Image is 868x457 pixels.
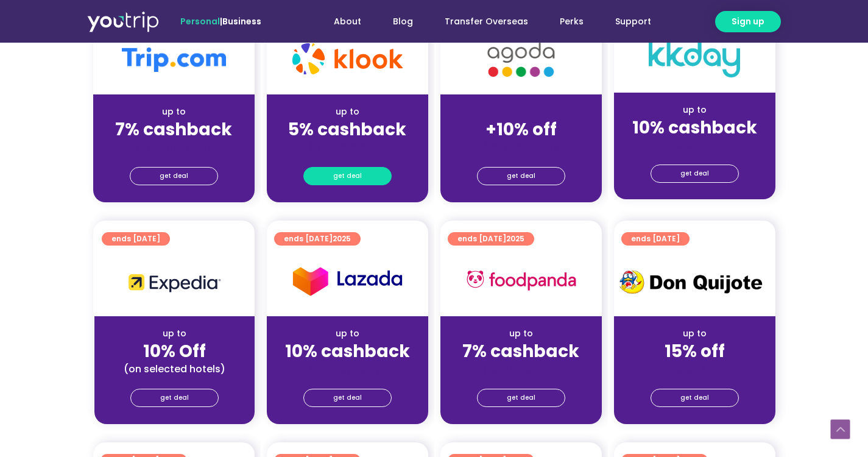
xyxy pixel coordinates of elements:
span: 2025 [333,233,351,244]
span: 2025 [506,233,524,244]
a: get deal [303,167,392,185]
span: Sign up [732,15,764,28]
span: get deal [507,168,535,185]
a: get deal [477,389,565,407]
span: get deal [160,168,188,185]
a: Support [599,10,667,33]
a: Perks [544,10,599,33]
a: get deal [303,389,392,407]
div: (for stays only) [624,139,766,152]
a: Blog [377,10,429,33]
span: Personal [180,15,220,27]
div: up to [624,104,766,116]
span: | [180,15,261,27]
a: About [318,10,377,33]
span: get deal [680,165,709,182]
div: up to [277,105,418,118]
strong: 7% cashback [115,118,232,141]
a: Sign up [715,11,781,32]
a: ends [DATE] [621,232,690,246]
span: get deal [507,389,535,406]
div: up to [103,105,245,118]
a: Transfer Overseas [429,10,544,33]
a: ends [DATE]2025 [274,232,361,246]
a: get deal [651,165,739,183]
a: Business [222,15,261,27]
div: (for stays only) [450,141,592,154]
a: ends [DATE] [102,232,170,246]
span: get deal [333,168,362,185]
strong: 5% cashback [288,118,406,141]
div: up to [624,327,766,340]
span: get deal [333,389,362,406]
strong: 15% off [665,339,725,363]
a: get deal [130,167,218,185]
div: (for stays only) [450,363,592,375]
div: (for stays only) [103,141,245,154]
strong: 10% cashback [632,116,757,140]
nav: Menu [294,10,667,33]
span: ends [DATE] [457,232,524,246]
a: get deal [130,389,219,407]
span: get deal [680,389,709,406]
span: ends [DATE] [631,232,680,246]
strong: 10% cashback [285,339,410,363]
div: (for stays only) [277,141,418,154]
span: up to [510,105,532,118]
strong: 7% cashback [462,339,579,363]
div: (for stays only) [277,363,418,375]
strong: 10% Off [143,339,206,363]
a: ends [DATE]2025 [448,232,534,246]
span: ends [DATE] [111,232,160,246]
a: get deal [651,389,739,407]
span: get deal [160,389,189,406]
a: get deal [477,167,565,185]
div: (for stays only) [624,363,766,375]
span: ends [DATE] [284,232,351,246]
div: up to [104,327,245,340]
strong: +10% off [485,118,557,141]
div: (on selected hotels) [104,363,245,375]
div: up to [450,327,592,340]
div: up to [277,327,418,340]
